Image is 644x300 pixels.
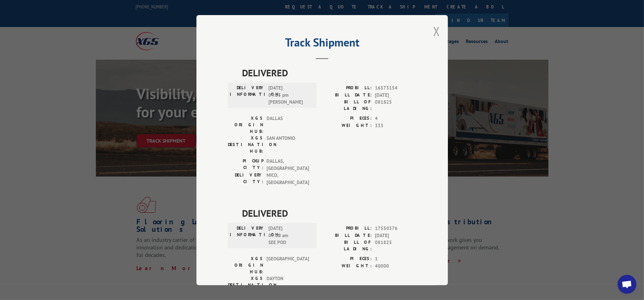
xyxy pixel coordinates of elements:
span: DALLAS , [GEOGRAPHIC_DATA] [267,158,309,172]
label: PIECES: [322,255,372,263]
label: DELIVERY INFORMATION: [230,85,265,106]
label: BILL DATE: [322,232,372,239]
label: XGS ORIGIN HUB: [228,115,263,135]
label: XGS DESTINATION HUB: [228,275,263,295]
span: [DATE] [375,91,416,99]
span: 1 [375,255,416,263]
span: [DATE] 04:35 pm [PERSON_NAME] [268,85,311,106]
span: SAN ANTONIO [267,135,309,155]
label: PROBILL: [322,225,372,232]
span: [DATE] [375,232,416,239]
span: 081825 [375,239,416,252]
label: BILL OF LADING: [322,99,372,112]
label: PICKUP CITY: [228,158,263,172]
h2: Track Shipment [228,38,416,50]
label: BILL OF LADING: [322,239,372,252]
span: 4 [375,115,416,122]
label: XGS ORIGIN HUB: [228,255,263,275]
span: [DATE] 07:00 am SEE POD [268,225,311,246]
span: [GEOGRAPHIC_DATA] [267,255,309,275]
label: DELIVERY CITY: [228,172,263,186]
span: 081825 [375,99,416,112]
span: DELIVERED [242,66,416,80]
label: WEIGHT: [322,262,372,270]
label: DELIVERY INFORMATION: [230,225,265,246]
span: 16573154 [375,85,416,92]
span: 17550376 [375,225,416,232]
button: Close modal [433,23,440,40]
span: 333 [375,122,416,129]
label: BILL DATE: [322,91,372,99]
label: PROBILL: [322,85,372,92]
span: DAYTON [267,275,309,295]
span: 40000 [375,262,416,270]
span: DELIVERED [242,206,416,220]
span: MICO , [GEOGRAPHIC_DATA] [267,172,309,186]
a: Open chat [618,275,636,294]
label: WEIGHT: [322,122,372,129]
label: PIECES: [322,115,372,122]
span: DALLAS [267,115,309,135]
label: XGS DESTINATION HUB: [228,135,263,155]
